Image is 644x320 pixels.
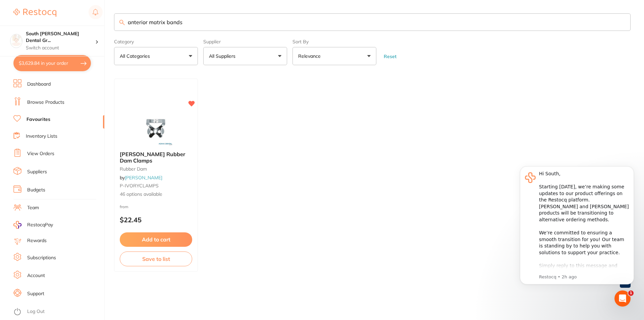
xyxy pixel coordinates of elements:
img: South Burnett Dental Group [10,34,22,46]
a: Support [27,290,44,297]
img: Kulzer Ivory Rubber Dam Clamps [134,112,178,146]
button: Reset [382,53,398,59]
b: Kulzer Ivory Rubber Dam Clamps [120,151,192,164]
a: Team [27,204,39,211]
span: 46 options available [120,191,192,198]
div: Hi South, ​ Starting [DATE], we’re making some updates to our product offerings on the Restocq pl... [29,14,119,172]
h4: South Burnett Dental Group [26,31,95,44]
a: Dashboard [27,81,51,88]
span: 1 [628,290,634,296]
button: All Suppliers [203,47,287,65]
p: All Categories [120,53,153,59]
img: RestocqPay [13,221,21,229]
a: Subscriptions [27,255,56,261]
a: Inventory Lists [26,133,57,140]
span: by [120,175,162,181]
a: Budgets [27,187,45,193]
p: Relevance [298,53,323,59]
button: All Categories [114,47,198,65]
a: Suppliers [27,169,47,175]
iframe: Intercom live chat [614,290,631,307]
label: Supplier [203,39,287,44]
span: RestocqPay [27,222,53,228]
label: Category [114,39,198,44]
a: Account [27,272,45,279]
p: All Suppliers [209,53,238,59]
button: $3,629.84 in your order [13,55,91,71]
span: from [120,204,128,209]
p: $22.45 [120,216,192,224]
a: Favourites [26,116,50,123]
a: RestocqPay [13,221,53,229]
button: Relevance [292,47,376,65]
button: Save to list [120,252,192,266]
a: Restocq Logo [13,5,56,20]
p: Message from Restocq, sent 2h ago [29,118,119,124]
a: [PERSON_NAME] [125,175,162,181]
span: P-IVORYCLAMPS [120,183,159,189]
button: Add to cart [120,232,192,246]
iframe: Intercom notifications message [510,156,644,302]
p: Switch account [26,45,95,51]
a: Browse Products [27,99,64,106]
button: Log Out [13,307,102,317]
input: Search Favourite Products [114,13,631,31]
a: Log Out [27,308,45,315]
span: [PERSON_NAME] Rubber Dam Clamps [120,151,185,164]
small: rubber dam [120,166,192,172]
label: Sort By [292,39,376,44]
a: View Orders [27,150,54,157]
a: Rewards [27,237,47,244]
img: Restocq Logo [13,9,56,17]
